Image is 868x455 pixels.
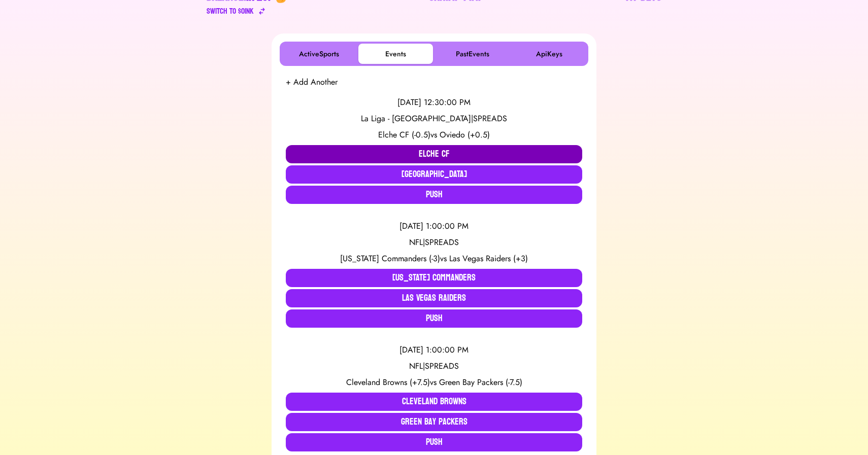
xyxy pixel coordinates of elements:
[286,393,582,411] button: Cleveland Browns
[286,376,582,389] div: vs
[282,44,356,64] button: ActiveSports
[286,253,582,265] div: vs
[286,289,582,307] button: Las Vegas Raiders
[286,236,582,249] div: NFL | SPREADS
[512,44,586,64] button: ApiKeys
[286,344,582,356] div: [DATE] 1:00:00 PM
[358,44,433,64] button: Events
[286,96,582,109] div: [DATE] 12:30:00 PM
[286,413,582,431] button: Green Bay Packers
[286,360,582,372] div: NFL | SPREADS
[340,253,440,264] span: [US_STATE] Commanders (-3)
[286,433,582,451] button: Push
[207,5,254,17] div: Switch to $ OINK
[286,165,582,184] button: [GEOGRAPHIC_DATA]
[346,376,430,388] span: Cleveland Browns (+7.5)
[286,309,582,328] button: Push
[378,129,430,141] span: Elche CF (-0.5)
[440,129,490,141] span: Oviedo (+0.5)
[286,76,338,88] button: + Add Another
[286,186,582,204] button: Push
[286,220,582,232] div: [DATE] 1:00:00 PM
[286,269,582,287] button: [US_STATE] Commanders
[435,44,510,64] button: PastEvents
[286,113,582,125] div: La Liga - [GEOGRAPHIC_DATA] | SPREADS
[286,129,582,141] div: vs
[449,253,528,264] span: Las Vegas Raiders (+3)
[439,376,522,388] span: Green Bay Packers (-7.5)
[286,145,582,163] button: Elche CF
